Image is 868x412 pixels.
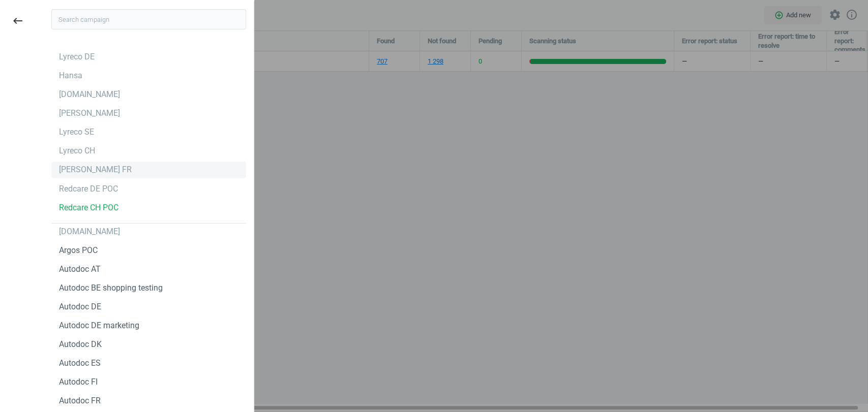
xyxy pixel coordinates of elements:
[59,51,95,62] div: Lyreco DE
[59,282,163,294] div: Autodoc BE shopping testing
[59,301,101,312] div: Autodoc DE
[59,245,98,256] div: Argos POC
[59,126,94,138] div: Lyreco SE
[59,226,120,237] div: [DOMAIN_NAME]
[59,108,120,119] div: [PERSON_NAME]
[59,339,102,350] div: Autodoc DK
[59,358,101,369] div: Autodoc ES
[59,183,118,195] div: Redcare DE POC
[59,164,132,175] div: [PERSON_NAME] FR
[59,89,120,100] div: [DOMAIN_NAME]
[59,320,139,331] div: Autodoc DE marketing
[12,15,24,27] i: keyboard_backspace
[59,202,118,213] div: Redcare CH POC
[59,264,101,275] div: Autodoc AT
[59,145,95,156] div: Lyreco CH
[59,395,101,406] div: Autodoc FR
[59,376,98,388] div: Autodoc FI
[6,9,29,33] button: keyboard_backspace
[51,9,246,29] input: Search campaign
[59,70,82,81] div: Hansa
